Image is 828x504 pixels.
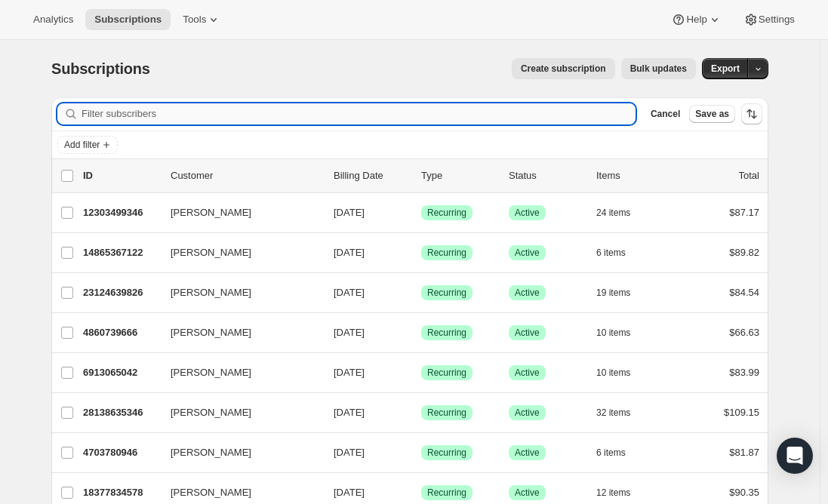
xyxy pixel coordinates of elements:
[334,287,365,298] span: [DATE]
[734,9,804,30] button: Settings
[334,327,365,338] span: [DATE]
[24,9,82,30] button: Analytics
[83,168,759,183] div: IDCustomerBilling DateTypeStatusItemsTotal
[596,168,672,183] div: Items
[741,103,762,124] button: Sort the results
[596,242,642,263] button: 6 items
[759,14,795,26] span: Settings
[334,447,365,458] span: [DATE]
[729,327,759,338] span: $66.63
[427,487,466,499] span: Recurring
[83,325,159,340] p: 4860739666
[171,365,251,380] span: [PERSON_NAME]
[596,487,630,499] span: 12 items
[171,405,251,420] span: [PERSON_NAME]
[521,63,606,75] span: Create subscription
[729,367,759,378] span: $83.99
[83,285,159,300] p: 23124639826
[427,327,466,339] span: Recurring
[515,327,540,339] span: Active
[83,282,759,303] div: 23124639826[PERSON_NAME][DATE]SuccessRecurringSuccessActive19 items$84.54
[83,245,159,260] p: 14865367122
[515,247,540,259] span: Active
[596,202,647,223] button: 24 items
[83,402,759,423] div: 28138635346[PERSON_NAME][DATE]SuccessRecurringSuccessActive32 items$109.15
[596,322,647,343] button: 10 items
[729,207,759,218] span: $87.17
[334,168,409,183] p: Billing Date
[427,447,466,459] span: Recurring
[83,485,159,500] p: 18377834578
[427,367,466,379] span: Recurring
[515,487,540,499] span: Active
[83,442,759,463] div: 4703780946[PERSON_NAME][DATE]SuccessRecurringSuccessActive6 items$81.87
[171,485,251,500] span: [PERSON_NAME]
[33,14,73,26] span: Analytics
[94,14,162,26] span: Subscriptions
[427,247,466,259] span: Recurring
[171,285,251,300] span: [PERSON_NAME]
[596,367,630,379] span: 10 items
[686,14,706,26] span: Help
[171,168,322,183] p: Customer
[515,287,540,299] span: Active
[729,487,759,498] span: $90.35
[596,282,647,303] button: 19 items
[777,438,813,474] div: Open Intercom Messenger
[711,63,740,75] span: Export
[724,407,759,418] span: $109.15
[83,205,159,220] p: 12303499346
[515,367,540,379] span: Active
[515,407,540,419] span: Active
[162,281,312,305] button: [PERSON_NAME]
[162,441,312,465] button: [PERSON_NAME]
[83,168,159,183] p: ID
[162,201,312,225] button: [PERSON_NAME]
[162,361,312,385] button: [PERSON_NAME]
[171,445,251,460] span: [PERSON_NAME]
[83,365,159,380] p: 6913065042
[596,207,630,219] span: 24 items
[427,207,466,219] span: Recurring
[183,14,206,26] span: Tools
[162,321,312,345] button: [PERSON_NAME]
[171,205,251,220] span: [PERSON_NAME]
[621,58,696,79] button: Bulk updates
[334,367,365,378] span: [DATE]
[596,482,647,503] button: 12 items
[515,447,540,459] span: Active
[171,245,251,260] span: [PERSON_NAME]
[596,447,626,459] span: 6 items
[596,247,626,259] span: 6 items
[739,168,759,183] p: Total
[334,247,365,258] span: [DATE]
[651,108,680,120] span: Cancel
[596,402,647,423] button: 32 items
[596,407,630,419] span: 32 items
[596,442,642,463] button: 6 items
[645,105,686,123] button: Cancel
[512,58,615,79] button: Create subscription
[596,287,630,299] span: 19 items
[82,103,636,124] input: Filter subscribers
[421,168,497,183] div: Type
[83,362,759,383] div: 6913065042[PERSON_NAME][DATE]SuccessRecurringSuccessActive10 items$83.99
[174,9,230,30] button: Tools
[695,108,729,120] span: Save as
[64,139,100,151] span: Add filter
[162,401,312,425] button: [PERSON_NAME]
[515,207,540,219] span: Active
[427,407,466,419] span: Recurring
[662,9,731,30] button: Help
[334,407,365,418] span: [DATE]
[729,447,759,458] span: $81.87
[334,207,365,218] span: [DATE]
[85,9,171,30] button: Subscriptions
[83,445,159,460] p: 4703780946
[171,325,251,340] span: [PERSON_NAME]
[83,322,759,343] div: 4860739666[PERSON_NAME][DATE]SuccessRecurringSuccessActive10 items$66.63
[83,202,759,223] div: 12303499346[PERSON_NAME][DATE]SuccessRecurringSuccessActive24 items$87.17
[729,287,759,298] span: $84.54
[596,327,630,339] span: 10 items
[83,405,159,420] p: 28138635346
